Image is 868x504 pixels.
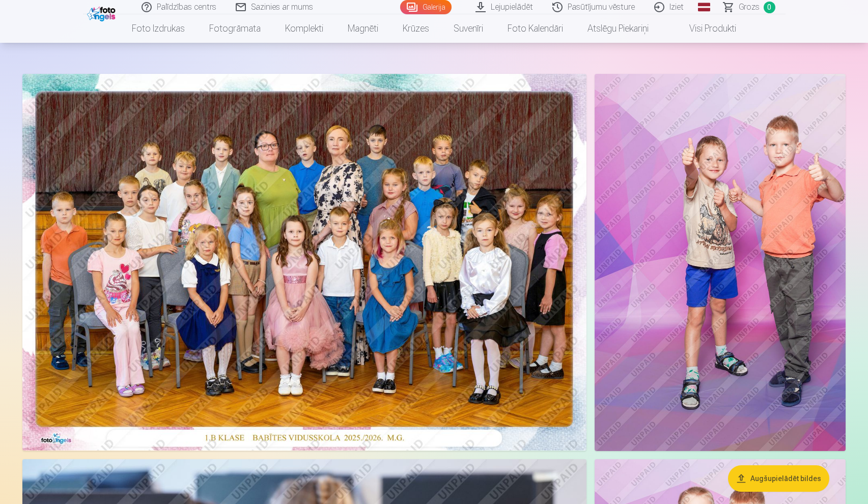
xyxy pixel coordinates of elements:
a: Foto izdrukas [120,14,197,43]
img: /fa1 [87,4,118,21]
a: Komplekti [273,14,335,43]
span: 0 [764,2,775,13]
a: Krūzes [390,14,441,43]
a: Fotogrāmata [197,14,273,43]
button: Augšupielādēt bildes [728,465,829,492]
a: Atslēgu piekariņi [575,14,661,43]
a: Foto kalendāri [495,14,575,43]
a: Visi produkti [661,14,748,43]
a: Magnēti [335,14,390,43]
a: Suvenīri [441,14,495,43]
span: Grozs [739,1,760,13]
